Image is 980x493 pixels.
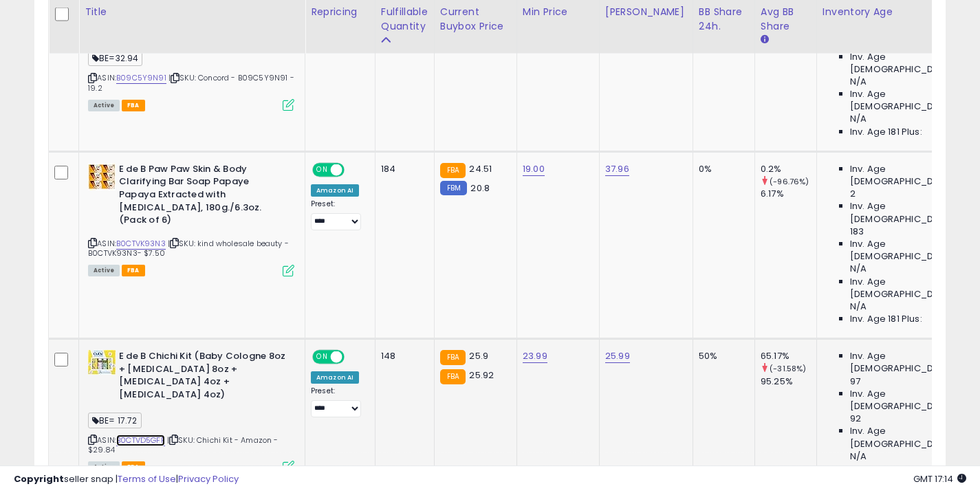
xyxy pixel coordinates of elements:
span: | SKU: Concord - B09C5Y9N91 - 19.2 [88,72,294,93]
small: (-31.58%) [770,363,806,374]
span: All listings currently available for purchase on Amazon [88,100,120,111]
a: 25.99 [605,349,630,363]
img: 51qqXtTXSCL._SL40_.jpg [88,350,116,375]
span: OFF [342,351,364,363]
span: Inv. Age [DEMOGRAPHIC_DATA]-180: [850,276,976,300]
span: BE=32.94 [88,50,142,66]
a: 37.96 [605,162,629,176]
a: Privacy Policy [178,472,239,485]
span: Inv. Age [DEMOGRAPHIC_DATA]: [850,388,976,413]
a: 19.00 [523,162,545,176]
span: N/A [850,300,867,313]
small: (-96.76%) [770,176,809,187]
span: 2025-10-12 17:14 GMT [913,472,966,485]
div: Current Buybox Price [440,4,511,33]
a: 23.99 [523,349,547,363]
div: ASIN: [88,350,294,471]
strong: Copyright [14,472,64,485]
span: N/A [850,76,867,88]
span: 2 [850,188,856,200]
div: 65.17% [761,350,816,362]
div: Amazon AI [311,184,359,197]
div: Preset: [311,386,364,417]
div: 148 [381,350,424,362]
span: Inv. Age [DEMOGRAPHIC_DATA]: [850,200,976,225]
div: 0% [699,163,744,175]
span: 24.51 [469,162,492,175]
span: 92 [850,413,861,425]
span: 183 [850,226,864,238]
span: OFF [342,164,364,175]
span: 25.92 [469,369,494,382]
b: E de B Chichi Kit (Baby Cologne 8oz + [MEDICAL_DATA] 8oz + [MEDICAL_DATA] 4oz + [MEDICAL_DATA] 4oz) [119,350,286,404]
span: FBA [122,100,145,111]
a: B0CTVK93N3 [116,238,166,250]
a: Terms of Use [118,472,176,485]
span: 25.9 [469,349,488,362]
span: Inv. Age [DEMOGRAPHIC_DATA]: [850,238,976,263]
small: FBA [440,350,466,365]
span: All listings currently available for purchase on Amazon [88,265,120,276]
b: E de B Paw Paw Skin & Body Clarifying Bar Soap Papaye Papaya Extracted with [MEDICAL_DATA], 180g.... [119,163,286,230]
div: 0.2% [761,163,816,175]
div: Title [85,4,299,19]
span: N/A [850,263,867,275]
div: Amazon AI [311,371,359,384]
div: Fulfillable Quantity [381,4,428,33]
div: ASIN: [88,163,294,275]
span: 20.8 [470,182,490,195]
div: Avg BB Share [761,4,811,33]
span: Inv. Age 181 Plus: [850,313,922,325]
div: Repricing [311,4,369,19]
div: 6.17% [761,188,816,200]
span: ON [314,164,331,175]
span: ON [314,351,331,363]
div: 95.25% [761,375,816,388]
span: FBA [122,265,145,276]
span: Inv. Age [DEMOGRAPHIC_DATA]: [850,425,976,450]
div: [PERSON_NAME] [605,4,687,19]
div: Min Price [523,4,594,19]
span: | SKU: kind wholesale beauty -B0CTVK93N3- $7.50 [88,238,289,259]
div: BB Share 24h. [699,4,749,33]
div: 184 [381,163,424,175]
span: | SKU: Chichi Kit - Amazon - $29.84 [88,435,279,455]
span: N/A [850,113,867,125]
span: Inv. Age [DEMOGRAPHIC_DATA]: [850,350,976,375]
div: seller snap | | [14,473,239,486]
span: Inv. Age 181 Plus: [850,126,922,138]
span: Inv. Age [DEMOGRAPHIC_DATA]: [850,51,976,76]
span: BE= 17.72 [88,413,142,428]
span: 97 [850,375,860,388]
span: N/A [850,450,867,463]
a: B09C5Y9N91 [116,72,166,84]
span: Inv. Age [DEMOGRAPHIC_DATA]-180: [850,88,976,113]
small: FBA [440,163,466,178]
img: 51WBX2N+ugL._SL40_.jpg [88,163,116,190]
div: 50% [699,350,744,362]
small: FBM [440,181,467,195]
small: FBA [440,369,466,384]
small: Avg BB Share. [761,33,769,45]
a: B0CTVD5GFF [116,435,165,446]
span: Inv. Age [DEMOGRAPHIC_DATA]: [850,163,976,188]
div: Preset: [311,199,364,230]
